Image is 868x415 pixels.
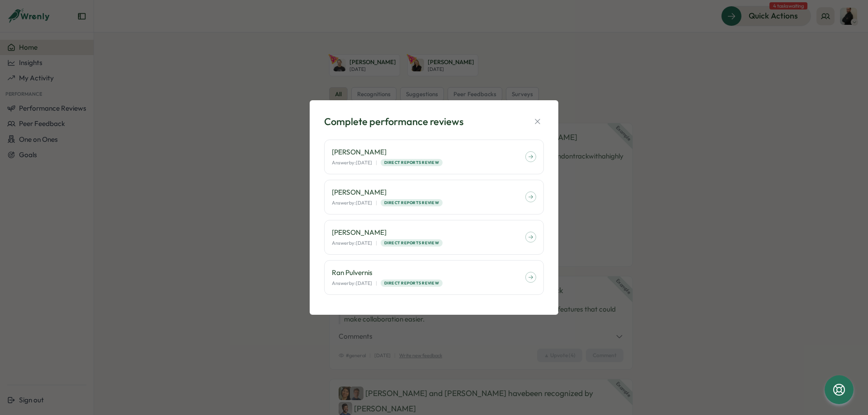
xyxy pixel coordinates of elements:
p: Ran Pulvernis [332,268,525,278]
p: Answer by: [DATE] [332,280,372,287]
p: Answer by: [DATE] [332,159,372,167]
a: [PERSON_NAME] Answerby:[DATE]|Direct Reports Review [324,220,544,255]
div: Complete performance reviews [324,115,463,129]
p: | [376,199,377,207]
p: [PERSON_NAME] [332,228,525,238]
p: | [376,280,377,287]
p: | [376,239,377,247]
a: Ran Pulvernis Answerby:[DATE]|Direct Reports Review [324,260,544,295]
p: [PERSON_NAME] [332,187,525,197]
a: [PERSON_NAME] Answerby:[DATE]|Direct Reports Review [324,140,544,174]
p: | [376,159,377,167]
span: Direct Reports Review [384,240,439,246]
span: Direct Reports Review [384,159,439,166]
p: Answer by: [DATE] [332,239,372,247]
span: Direct Reports Review [384,200,439,206]
p: [PERSON_NAME] [332,147,525,157]
p: Answer by: [DATE] [332,199,372,207]
span: Direct Reports Review [384,280,439,286]
a: [PERSON_NAME] Answerby:[DATE]|Direct Reports Review [324,180,544,214]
